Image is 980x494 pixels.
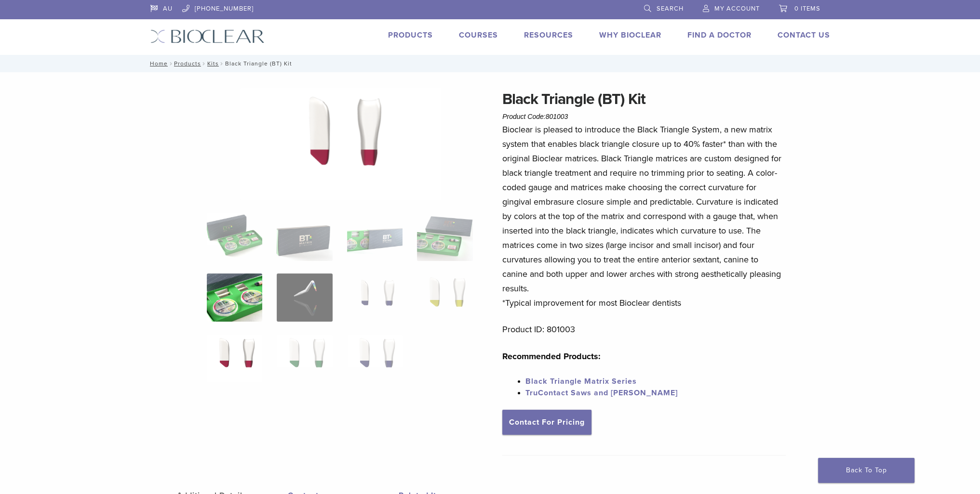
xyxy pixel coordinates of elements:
[207,334,262,382] img: Black Triangle (BT) Kit - Image 9
[207,273,262,322] img: Black Triangle (BT) Kit - Image 5
[147,60,168,67] a: Home
[347,273,403,322] img: Black Triangle (BT) Kit - Image 7
[417,213,472,261] img: Black Triangle (BT) Kit - Image 4
[525,388,678,398] a: TruContact Saws and [PERSON_NAME]
[150,29,265,43] img: Bioclear
[687,30,752,40] a: Find A Doctor
[502,88,786,111] h1: Black Triangle (BT) Kit
[201,61,207,66] span: /
[207,213,262,261] img: Intro-Black-Triangle-Kit-6-Copy-e1548792917662-324x324.jpg
[714,5,760,13] span: My Account
[599,30,661,40] a: Why Bioclear
[219,61,225,66] span: /
[459,30,498,40] a: Courses
[143,55,837,72] nav: Black Triangle (BT) Kit
[417,273,472,322] img: Black Triangle (BT) Kit - Image 8
[778,30,830,40] a: Contact Us
[794,5,820,13] span: 0 items
[388,30,433,40] a: Products
[207,60,219,67] a: Kits
[502,122,786,310] p: Bioclear is pleased to introduce the Black Triangle System, a new matrix system that enables blac...
[657,5,684,13] span: Search
[168,61,174,66] span: /
[277,273,332,322] img: Black Triangle (BT) Kit - Image 6
[347,334,403,382] img: Black Triangle (BT) Kit - Image 11
[546,113,568,120] span: 801003
[502,113,568,120] span: Product Code:
[502,351,601,362] strong: Recommended Products:
[174,60,201,67] a: Products
[502,410,591,435] a: Contact For Pricing
[277,213,332,261] img: Black Triangle (BT) Kit - Image 2
[347,213,403,261] img: Black Triangle (BT) Kit - Image 3
[277,334,332,382] img: Black Triangle (BT) Kit - Image 10
[524,30,573,40] a: Resources
[818,458,914,483] a: Back To Top
[525,377,637,386] a: Black Triangle Matrix Series
[502,322,786,337] p: Product ID: 801003
[240,88,441,200] img: Black Triangle (BT) Kit - Image 9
